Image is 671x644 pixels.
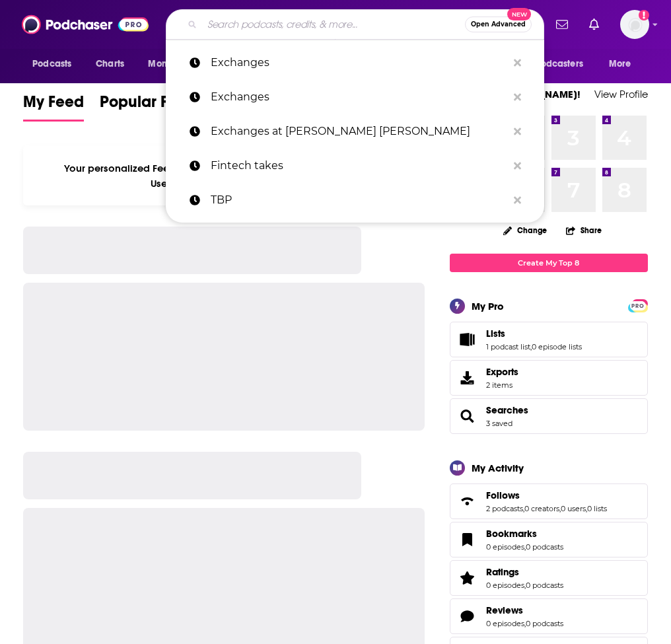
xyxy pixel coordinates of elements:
[594,88,648,100] a: View Profile
[166,183,544,217] a: TBP
[471,21,526,28] span: Open Advanced
[526,619,563,628] a: 0 podcasts
[620,10,649,39] span: Logged in as jbarbour
[166,114,544,149] a: Exchanges at [PERSON_NAME] [PERSON_NAME]
[584,13,604,36] a: Show notifications dropdown
[139,52,212,77] button: open menu
[486,542,524,552] a: 0 episodes
[530,342,532,351] span: ,
[486,404,528,416] a: Searches
[22,12,149,37] img: Podchaser - Follow, Share and Rate Podcasts
[166,46,544,80] a: Exchanges
[630,300,646,310] a: PRO
[523,504,524,513] span: ,
[23,92,84,122] a: My Feed
[486,604,563,616] a: Reviews
[524,542,526,552] span: ,
[472,300,504,312] div: My Pro
[211,114,507,149] p: Exchanges at Goldman Sachs
[486,366,518,378] span: Exports
[454,492,481,511] a: Follows
[166,149,544,183] a: Fintech takes
[87,52,132,77] a: Charts
[486,604,523,616] span: Reviews
[211,149,507,183] p: Fintech takes
[211,80,507,114] p: Exchanges
[586,504,587,513] span: ,
[551,13,573,36] a: Show notifications dropdown
[486,489,607,501] a: Follows
[486,619,524,628] a: 0 episodes
[23,145,425,205] div: Your personalized Feed is curated based on the Podcasts, Creators, Users, and Lists that you Follow.
[486,380,518,390] span: 2 items
[630,301,646,311] span: PRO
[486,419,512,428] a: 3 saved
[561,504,586,513] a: 0 users
[96,55,124,73] span: Charts
[23,92,84,120] span: My Feed
[486,581,524,590] a: 0 episodes
[600,52,648,77] button: open menu
[526,542,563,552] a: 0 podcasts
[532,342,582,351] a: 0 episode lists
[454,607,481,626] a: Reviews
[511,52,602,77] button: open menu
[454,530,481,549] a: Bookmarks
[211,46,507,80] p: Exchanges
[524,581,526,590] span: ,
[507,8,531,20] span: New
[620,10,649,39] button: Show profile menu
[486,504,523,513] a: 2 podcasts
[454,569,481,587] a: Ratings
[450,360,648,396] a: Exports
[32,55,71,73] span: Podcasts
[486,566,519,578] span: Ratings
[450,483,648,519] span: Follows
[587,504,607,513] a: 0 lists
[23,52,88,77] button: open menu
[486,328,582,340] a: Lists
[486,489,520,501] span: Follows
[520,55,583,73] span: For Podcasters
[526,581,563,590] a: 0 podcasts
[524,619,526,628] span: ,
[486,342,530,351] a: 1 podcast list
[559,504,561,513] span: ,
[454,407,481,425] a: Searches
[495,222,555,238] button: Change
[454,369,481,387] span: Exports
[211,183,507,217] p: TBP
[486,328,505,340] span: Lists
[620,10,649,39] img: User Profile
[486,566,563,578] a: Ratings
[100,92,196,122] a: Popular Feed
[450,254,648,271] a: Create My Top 8
[609,55,631,73] span: More
[166,9,544,40] div: Search podcasts, credits, & more...
[565,217,602,243] button: Share
[450,322,648,357] span: Lists
[465,17,532,32] button: Open AdvancedNew
[486,528,537,540] span: Bookmarks
[472,462,524,474] div: My Activity
[486,528,563,540] a: Bookmarks
[148,55,195,73] span: Monitoring
[454,330,481,349] a: Lists
[166,80,544,114] a: Exchanges
[202,14,465,35] input: Search podcasts, credits, & more...
[639,10,649,20] svg: Email not verified
[450,560,648,596] span: Ratings
[524,504,559,513] a: 0 creators
[450,598,648,634] span: Reviews
[450,398,648,434] span: Searches
[450,522,648,557] span: Bookmarks
[100,92,196,120] span: Popular Feed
